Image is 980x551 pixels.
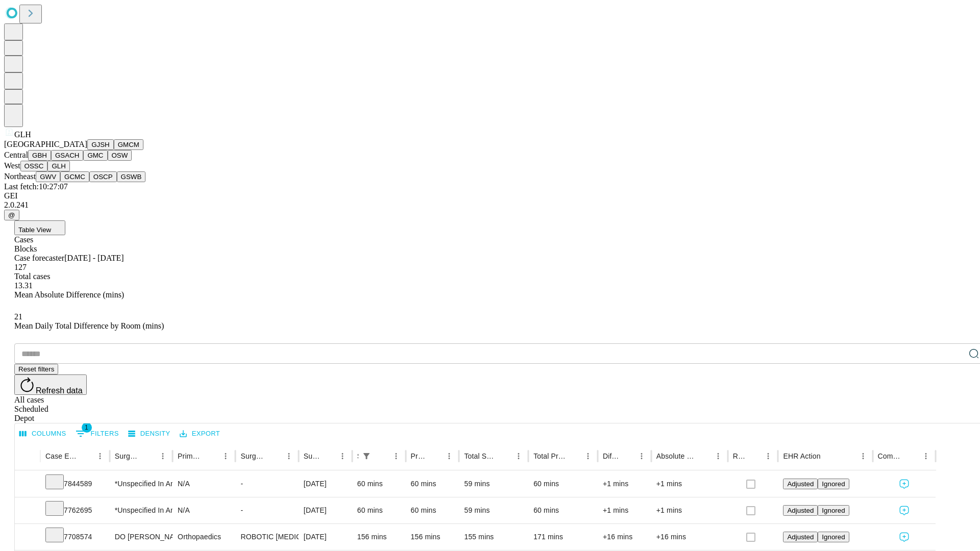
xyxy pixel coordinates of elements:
[45,524,105,550] div: 7708574
[818,505,849,516] button: Ignored
[533,524,593,550] div: 171 mins
[464,471,523,497] div: 59 mins
[4,182,68,191] span: Last fetch: 10:27:07
[83,150,107,161] button: GMC
[14,130,31,139] span: GLH
[14,220,65,235] button: Table View
[8,211,15,219] span: @
[73,425,121,442] button: Show filters
[581,449,595,463] button: Menu
[304,471,347,497] div: [DATE]
[822,507,845,514] span: Ignored
[47,161,69,171] button: GLH
[533,471,593,497] div: 60 mins
[14,263,27,271] span: 127
[28,150,51,161] button: GBH
[787,480,814,488] span: Adjusted
[14,374,87,395] button: Refresh data
[64,254,124,262] span: [DATE] - [DATE]
[567,449,581,463] button: Sort
[533,452,566,460] div: Total Predicted Duration
[497,449,511,463] button: Sort
[178,524,230,550] div: Orthopaedics
[177,426,223,442] button: Export
[114,139,143,150] button: GMCM
[711,449,725,463] button: Menu
[733,452,746,460] div: Resolved in EHR
[411,524,454,550] div: 156 mins
[818,479,849,489] button: Ignored
[822,449,836,463] button: Sort
[115,471,167,497] div: *Unspecified In And Out Surgery Glh
[634,449,649,463] button: Menu
[304,524,347,550] div: [DATE]
[126,426,173,442] button: Density
[428,449,442,463] button: Sort
[787,507,814,514] span: Adjusted
[45,471,105,497] div: 7844589
[115,497,167,523] div: *Unspecified In And Out Surgery Glh
[82,422,92,433] span: 1
[359,449,374,463] button: Show filters
[818,532,849,542] button: Ignored
[36,171,60,182] button: GWV
[178,497,230,523] div: N/A
[389,449,403,463] button: Menu
[20,475,35,493] button: Expand
[204,449,218,463] button: Sort
[20,502,35,520] button: Expand
[533,497,593,523] div: 60 mins
[822,533,845,541] span: Ignored
[178,471,230,497] div: N/A
[17,426,69,442] button: Select columns
[60,171,89,182] button: GCMC
[240,452,266,460] div: Surgery Name
[45,452,78,460] div: Case Epic Id
[14,312,22,321] span: 21
[357,524,401,550] div: 156 mins
[117,171,146,182] button: GSWB
[141,449,156,463] button: Sort
[411,452,427,460] div: Predicted In Room Duration
[787,533,814,541] span: Adjusted
[357,471,401,497] div: 60 mins
[464,524,523,550] div: 155 mins
[822,480,845,488] span: Ignored
[20,529,35,546] button: Expand
[656,452,696,460] div: Absolute Difference
[89,171,117,182] button: OSCP
[656,524,723,550] div: +16 mins
[14,272,50,281] span: Total cases
[14,290,124,299] span: Mean Absolute Difference (mins)
[878,452,903,460] div: Comments
[335,449,350,463] button: Menu
[904,449,919,463] button: Sort
[267,449,282,463] button: Sort
[178,452,203,460] div: Primary Service
[240,524,293,550] div: ROBOTIC [MEDICAL_DATA] KNEE TOTAL
[240,497,293,523] div: -
[603,497,646,523] div: +1 mins
[304,452,320,460] div: Surgery Date
[304,497,347,523] div: [DATE]
[464,497,523,523] div: 59 mins
[4,140,87,148] span: [GEOGRAPHIC_DATA]
[783,452,820,460] div: EHR Action
[240,471,293,497] div: -
[93,449,107,463] button: Menu
[4,151,28,159] span: Central
[14,254,64,262] span: Case forecaster
[115,524,167,550] div: DO [PERSON_NAME] [PERSON_NAME]
[656,497,723,523] div: +1 mins
[4,161,20,170] span: West
[79,449,93,463] button: Sort
[20,161,48,171] button: OSSC
[108,150,132,161] button: OSW
[411,497,454,523] div: 60 mins
[656,471,723,497] div: +1 mins
[697,449,711,463] button: Sort
[603,524,646,550] div: +16 mins
[4,210,19,220] button: @
[4,172,36,181] span: Northeast
[919,449,933,463] button: Menu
